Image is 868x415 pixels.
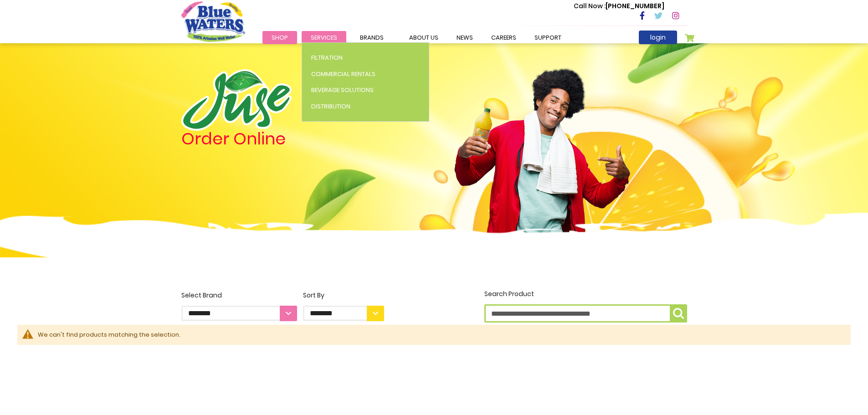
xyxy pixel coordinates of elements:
div: We can't find products matching the selection. [38,330,842,339]
span: Brands [360,33,384,42]
img: man.png [453,52,631,247]
a: store logo [181,1,245,41]
span: Beverage Solutions [311,86,374,94]
select: Sort By [303,306,384,321]
span: Commercial Rentals [311,70,375,78]
label: Select Brand [181,291,297,321]
p: [PHONE_NUMBER] [574,1,664,11]
span: Filtration [311,53,343,62]
h4: Order Online [181,131,384,147]
select: Select Brand [181,306,297,321]
span: Shop [272,33,288,42]
label: Search Product [484,289,687,323]
img: logo [181,69,292,131]
div: Sort By [303,291,384,300]
span: Services [311,33,337,42]
span: Distribution [311,102,350,111]
a: careers [482,31,525,44]
input: Search Product [484,304,687,323]
a: News [447,31,482,44]
span: Call Now : [574,1,606,10]
a: about us [400,31,447,44]
button: Search Product [670,304,687,323]
a: login [639,31,677,44]
a: support [525,31,570,44]
img: search-icon.png [673,308,684,319]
